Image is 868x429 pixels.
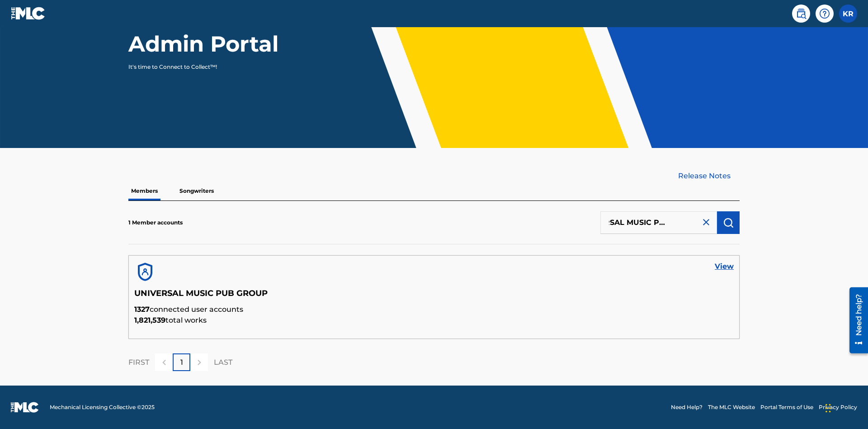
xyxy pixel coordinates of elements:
[816,5,834,23] div: Help
[128,63,285,71] p: It's time to Connect to Collect™!
[177,181,217,200] p: Songwriters
[839,5,857,23] div: User Menu
[134,288,734,304] h5: UNIVERSAL MUSIC PUB GROUP
[671,403,703,411] a: Need Help?
[600,211,717,234] input: Search Members
[678,171,740,181] a: Release Notes
[823,386,868,429] iframe: Chat Widget
[214,357,232,368] p: LAST
[180,357,183,368] p: 1
[819,8,830,19] img: help
[826,395,831,422] div: Drag
[128,219,183,227] p: 1 Member accounts
[796,8,807,19] img: search
[50,403,155,411] span: Mechanical Licensing Collective © 2025
[128,181,160,200] p: Members
[723,217,734,228] img: Search Works
[134,261,156,283] img: account
[819,403,857,411] a: Privacy Policy
[760,403,813,411] a: Portal Terms of Use
[134,316,165,324] span: 1,821,539
[128,357,149,368] p: FIRST
[715,261,734,272] a: View
[843,284,868,358] iframe: Resource Center
[134,315,734,326] p: total works
[134,304,734,315] p: connected user accounts
[701,217,712,228] img: close
[11,7,46,20] img: MLC Logo
[134,305,150,314] span: 1327
[792,5,810,23] a: Public Search
[11,402,39,413] img: logo
[708,403,755,411] a: The MLC Website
